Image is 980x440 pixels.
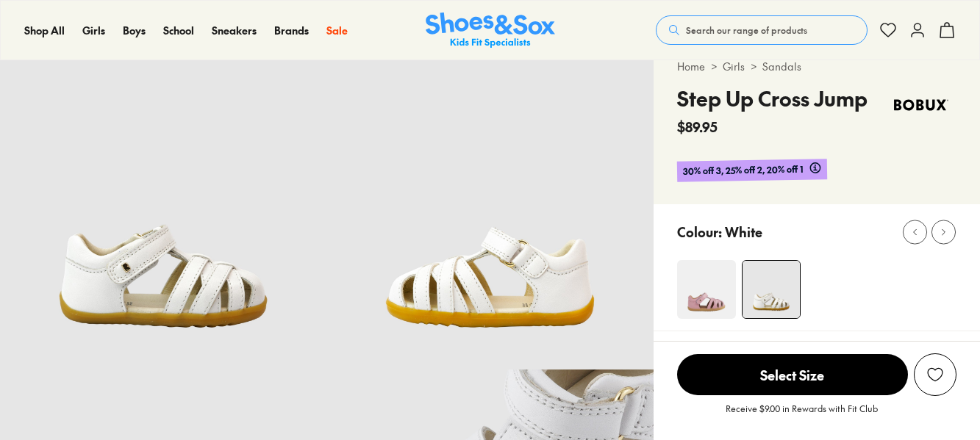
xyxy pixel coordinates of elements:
[677,222,722,242] p: Colour:
[326,23,348,38] a: Sale
[123,23,146,37] span: Boys
[274,23,309,38] a: Brands
[914,353,956,396] button: Add to Wishlist
[743,261,800,318] img: 5_1
[725,222,762,242] p: White
[677,117,718,137] span: $89.95
[762,59,801,74] a: Sandals
[726,402,878,428] p: Receive $9.00 in Rewards with Fit Club
[677,59,705,74] a: Home
[677,83,868,114] h4: Step Up Cross Jump
[163,23,194,38] a: School
[82,23,105,38] a: Girls
[82,23,105,37] span: Girls
[24,23,65,38] a: Shop All
[24,23,65,37] span: Shop All
[686,24,807,37] span: Search our range of products
[426,12,555,48] img: SNS_Logo_Responsive.svg
[677,354,908,395] span: Select Size
[682,162,803,178] span: 30% off 3, 25% off 2, 20% off 1
[723,59,745,74] a: Girls
[886,83,956,127] img: Vendor logo
[212,23,257,38] a: Sneakers
[274,23,309,37] span: Brands
[677,59,956,74] div: > >
[677,260,736,319] img: 4-551548_1
[326,23,348,37] span: Sale
[426,12,555,48] a: Shoes & Sox
[123,23,146,38] a: Boys
[326,43,653,369] img: 6_1
[163,23,194,37] span: School
[656,15,868,45] button: Search our range of products
[677,353,908,396] button: Select Size
[212,23,257,37] span: Sneakers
